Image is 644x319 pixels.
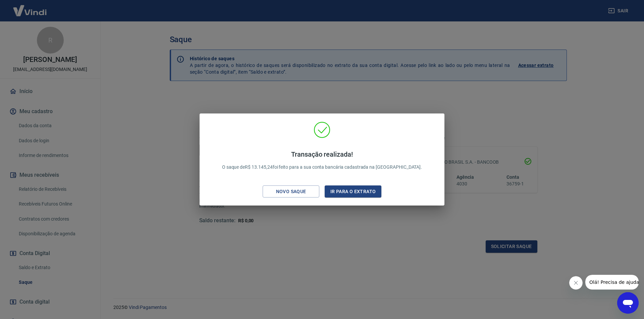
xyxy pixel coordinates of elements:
[263,185,319,198] button: Novo saque
[222,150,422,171] p: O saque de R$ 13.145,24 foi feito para a sua conta bancária cadastrada na [GEOGRAPHIC_DATA].
[268,187,314,196] div: Novo saque
[585,275,639,290] iframe: Mensagem da empresa
[617,292,639,314] iframe: Botão para abrir a janela de mensagens
[325,185,381,198] button: Ir para o extrato
[569,276,583,290] iframe: Fechar mensagem
[4,5,56,10] span: Olá! Precisa de ajuda?
[222,150,422,158] h4: Transação realizada!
